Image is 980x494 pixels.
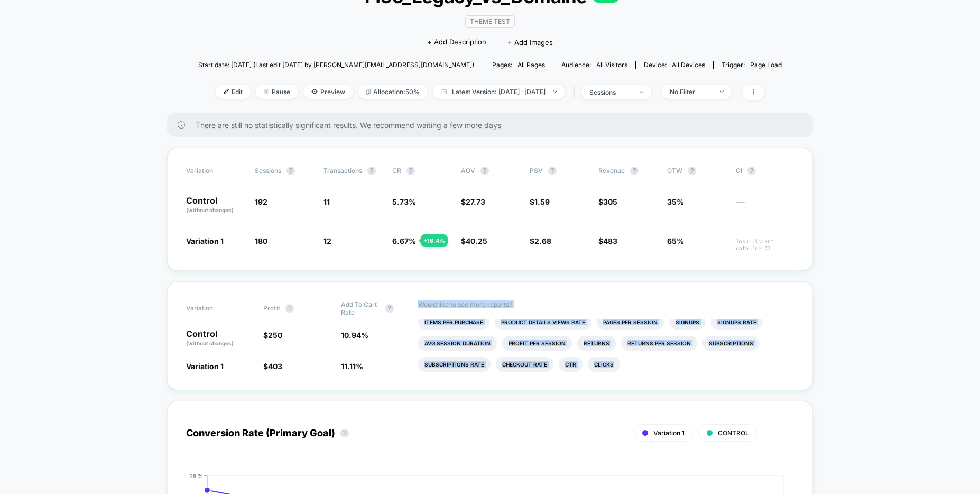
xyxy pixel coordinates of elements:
[433,85,565,99] span: Latest Version: [DATE] - [DATE]
[285,304,294,313] button: ?
[588,357,620,372] li: Clicks
[263,331,282,340] span: $
[561,61,627,69] div: Audience:
[553,90,557,93] img: end
[672,61,705,69] span: all devices
[736,199,794,214] span: ---
[635,61,713,69] span: Device:
[711,315,763,330] li: Signups Rate
[186,236,224,245] span: Variation 1
[392,167,401,175] span: CR
[747,167,756,175] button: ?
[530,167,543,175] span: PSV
[186,340,234,346] span: (without changes)
[366,89,371,95] img: rebalance
[597,315,664,330] li: Pages Per Session
[186,300,244,316] span: Variation
[186,330,253,347] p: Control
[418,300,794,308] p: Would like to see more reports?
[530,197,550,206] span: $
[598,197,617,206] span: $
[186,362,224,371] span: Variation 1
[534,236,551,245] span: 2.68
[667,236,684,245] span: 65%
[418,315,489,330] li: Items Per Purchase
[255,167,281,175] span: Sessions
[190,472,203,479] tspan: 28 %
[186,167,244,175] span: Variation
[534,197,550,206] span: 1.59
[598,167,625,175] span: Revenue
[736,167,794,175] span: CI
[441,89,447,94] img: calendar
[392,236,416,245] span: 6.67 %
[255,236,267,245] span: 180
[341,331,368,340] span: 10.94 %
[630,167,639,175] button: ?
[496,357,553,372] li: Checkout Rate
[367,167,376,175] button: ?
[736,238,794,252] span: Insufficient data for CI
[559,357,583,372] li: Ctr
[667,167,725,175] span: OTW
[688,167,696,175] button: ?
[667,197,684,206] span: 35%
[263,304,280,312] span: Profit
[198,61,474,69] span: Start date: [DATE] (Last edit [DATE] by [PERSON_NAME][EMAIL_ADDRESS][DOMAIN_NAME])
[268,331,282,340] span: 250
[577,336,616,351] li: Returns
[341,362,363,371] span: 11.11 %
[461,197,485,206] span: $
[596,61,627,69] span: All Visitors
[653,429,685,437] span: Variation 1
[186,207,234,213] span: (without changes)
[286,167,295,175] button: ?
[255,197,267,206] span: 192
[427,37,486,48] span: + Add Description
[598,236,617,245] span: $
[392,197,416,206] span: 5.73 %
[340,429,349,437] button: ?
[358,85,428,99] span: Allocation: 50%
[670,88,712,96] div: No Filter
[421,234,448,247] div: + 16.4 %
[341,300,380,316] span: Add To Cart Rate
[323,197,330,206] span: 11
[461,236,487,245] span: $
[385,304,394,313] button: ?
[517,61,545,69] span: all pages
[186,196,244,214] p: Control
[492,61,545,69] div: Pages:
[720,90,724,93] img: end
[466,236,487,245] span: 40.25
[418,336,497,351] li: Avg Session Duration
[530,236,551,245] span: $
[718,429,749,437] span: CONTROL
[263,362,282,371] span: $
[268,362,282,371] span: 403
[323,236,331,245] span: 12
[466,197,485,206] span: 27.73
[548,167,557,175] button: ?
[224,89,229,94] img: edit
[603,236,617,245] span: 483
[256,85,298,99] span: Pause
[264,89,269,94] img: end
[640,91,643,93] img: end
[589,88,632,96] div: sessions
[461,167,475,175] span: AOV
[570,85,581,100] span: |
[621,336,697,351] li: Returns Per Session
[722,61,782,69] div: Trigger:
[303,85,353,99] span: Preview
[669,315,706,330] li: Signups
[480,167,489,175] button: ?
[702,336,760,351] li: Subscriptions
[465,15,515,28] span: Theme Test
[507,38,553,47] span: + Add Images
[323,167,362,175] span: Transactions
[502,336,572,351] li: Profit Per Session
[750,61,782,69] span: Page Load
[406,167,415,175] button: ?
[216,85,251,99] span: Edit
